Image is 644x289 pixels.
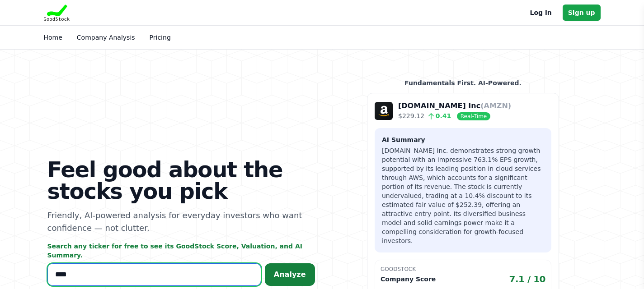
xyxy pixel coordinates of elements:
[398,101,511,111] p: [DOMAIN_NAME] Inc
[509,273,546,285] span: 7.1 / 10
[480,101,511,110] span: (AMZN)
[563,5,601,21] a: Sign up
[381,266,545,273] p: GoodStock
[77,34,135,41] a: Company Analysis
[274,270,306,279] span: Analyze
[382,146,544,245] p: [DOMAIN_NAME] Inc. demonstrates strong growth potential with an impressive 763.1% EPS growth, sup...
[530,7,552,18] a: Log in
[424,112,451,119] span: 0.41
[382,135,544,144] h3: AI Summary
[398,111,511,121] p: $229.12
[44,34,62,41] a: Home
[375,102,393,120] img: Company Logo
[47,209,315,234] p: Friendly, AI-powered analysis for everyday investors who want confidence — not clutter.
[47,242,315,260] p: Search any ticker for free to see its GoodStock Score, Valuation, and AI Summary.
[381,275,436,284] p: Company Score
[265,263,315,286] button: Analyze
[457,112,490,120] span: Real-Time
[150,34,171,41] a: Pricing
[44,5,70,21] img: Goodstock Logo
[47,159,315,202] h1: Feel good about the stocks you pick
[367,78,559,87] p: Fundamentals First. AI-Powered.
